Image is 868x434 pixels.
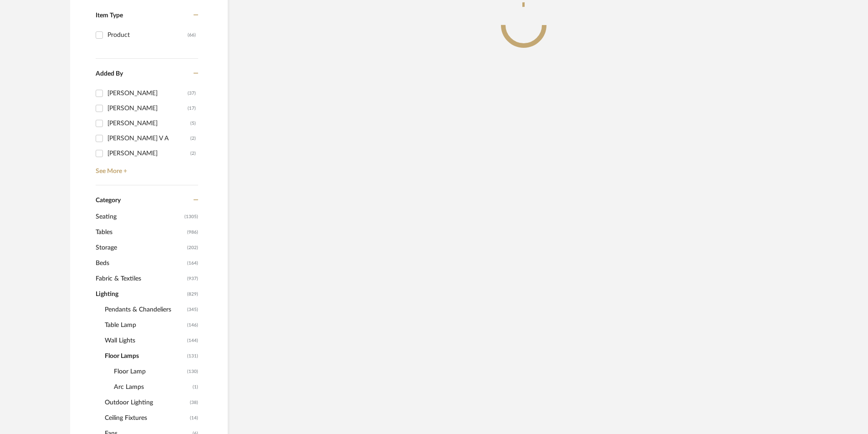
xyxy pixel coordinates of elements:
[187,240,198,255] span: (202)
[187,318,198,332] span: (146)
[187,302,198,317] span: (345)
[107,101,188,116] div: [PERSON_NAME]
[96,286,185,302] span: Lighting
[107,86,188,101] div: [PERSON_NAME]
[187,225,198,240] span: (986)
[105,302,185,317] span: Pendants & Chandeliers
[188,28,196,42] div: (66)
[107,146,190,161] div: [PERSON_NAME]
[96,225,185,240] span: Tables
[107,116,190,131] div: [PERSON_NAME]
[187,364,198,379] span: (130)
[96,240,185,255] span: Storage
[107,131,190,146] div: [PERSON_NAME] V A
[96,12,123,19] span: Item Type
[187,287,198,301] span: (829)
[187,271,198,286] span: (937)
[114,364,185,379] span: Floor Lamp
[105,395,188,410] span: Outdoor Lighting
[190,116,196,131] div: (5)
[193,380,198,394] span: (1)
[107,28,188,42] div: Product
[188,101,196,116] div: (17)
[184,209,198,224] span: (1305)
[96,255,185,271] span: Beds
[190,395,198,410] span: (38)
[105,333,185,348] span: Wall Lights
[93,161,198,175] a: See More +
[190,146,196,161] div: (2)
[105,348,185,364] span: Floor Lamps
[105,410,188,426] span: Ceiling Fixtures
[96,271,185,286] span: Fabric & Textiles
[187,349,198,363] span: (131)
[187,333,198,348] span: (144)
[96,71,123,77] span: Added By
[105,317,185,333] span: Table Lamp
[190,131,196,146] div: (2)
[96,197,121,204] span: Category
[96,209,182,225] span: Seating
[187,256,198,271] span: (164)
[188,86,196,101] div: (37)
[114,379,190,395] span: Arc Lamps
[190,411,198,425] span: (14)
